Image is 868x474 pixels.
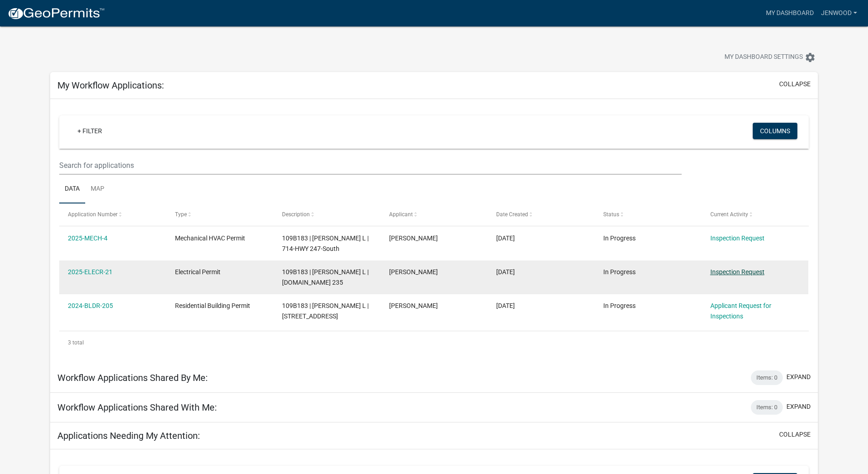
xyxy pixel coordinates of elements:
span: 109B183 | NICHOLS MARLAN L | 714-HWY 247-South [282,234,369,252]
h5: My Workflow Applications: [57,80,164,91]
a: Inspection Request [710,234,765,242]
span: Electrical Permit [175,268,221,276]
div: 3 total [59,331,809,354]
datatable-header-cell: Application Number [59,203,166,225]
span: Mechanical HVAC Permit [175,234,245,242]
i: settings [805,52,816,63]
h5: Applications Needing My Attention: [57,430,200,441]
a: + Filter [70,123,109,139]
span: Steven F Jenson [389,234,438,242]
a: Jenwood [817,5,861,22]
span: Steven F Jenson [389,268,438,276]
h5: Workflow Applications Shared By Me: [57,372,208,383]
span: Application Number [68,211,118,218]
span: Type [175,211,187,218]
a: 2024-BLDR-205 [68,302,113,309]
div: collapse [50,99,818,363]
span: Applicant [389,211,413,218]
button: My Dashboard Settingssettings [717,48,823,66]
datatable-header-cell: Date Created [488,203,595,225]
a: 2025-MECH-4 [68,234,108,242]
span: 05/21/2024 [496,302,515,309]
datatable-header-cell: Type [166,203,273,225]
datatable-header-cell: Status [594,203,701,225]
span: 01/08/2025 [496,234,515,242]
div: Items: 0 [751,400,783,415]
span: Residential Building Permit [175,302,250,309]
a: Map [85,175,110,204]
button: expand [786,402,811,411]
h5: Workflow Applications Shared With Me: [57,402,217,413]
button: collapse [779,79,811,89]
span: In Progress [603,268,636,276]
span: In Progress [603,234,636,242]
a: My Dashboard [762,5,817,22]
span: 109B183 | NICHOLS MARLAN L | 135 PINEWOOD DR [282,302,369,320]
span: 01/08/2025 [496,268,515,276]
a: Data [59,175,85,204]
button: expand [786,372,811,382]
span: In Progress [603,302,636,309]
button: Columns [753,123,797,139]
span: Steven F Jenson [389,302,438,309]
datatable-header-cell: Applicant [380,203,488,225]
a: 2025-ELECR-21 [68,268,113,276]
span: Current Activity [710,211,748,218]
span: My Dashboard Settings [724,52,803,63]
span: Description [282,211,310,218]
span: 109B183 | NICHOLS MARLAN L | P.O.BOX 235 [282,268,369,286]
span: Status [603,211,619,218]
datatable-header-cell: Description [273,203,380,225]
button: collapse [779,430,811,439]
a: Inspection Request [710,268,765,276]
div: Items: 0 [751,370,783,385]
a: Applicant Request for Inspections [710,302,771,320]
input: Search for applications [59,156,681,175]
span: Date Created [496,211,528,218]
datatable-header-cell: Current Activity [701,203,808,225]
